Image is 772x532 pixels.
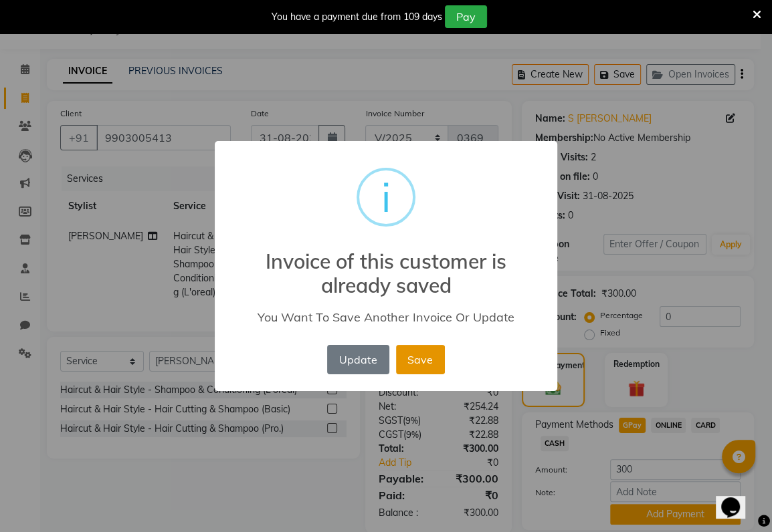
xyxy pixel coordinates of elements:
[327,345,389,374] button: Update
[445,5,487,28] button: Pay
[381,170,391,224] div: i
[272,10,442,24] div: You have a payment due from 109 days
[234,309,538,325] div: You Want To Save Another Invoice Or Update
[716,479,759,519] iframe: chat widget
[396,345,445,374] button: Save
[215,233,557,297] h2: Invoice of this customer is already saved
